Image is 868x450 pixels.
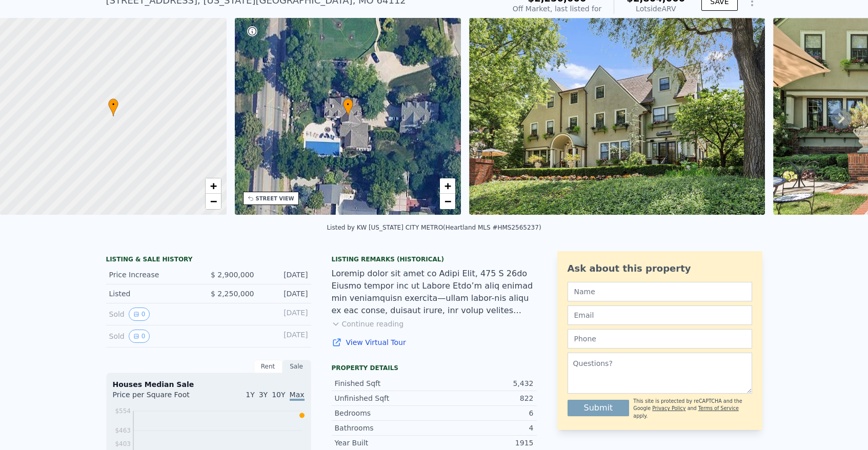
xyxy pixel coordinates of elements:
[568,282,752,301] input: Name
[115,440,131,447] tspan: $403
[627,4,685,14] div: Lotside ARV
[256,195,294,202] div: STREET VIEW
[335,378,434,388] div: Finished Sqft
[113,390,209,406] div: Price per Square Foot
[206,194,221,209] a: Zoom out
[445,179,451,192] span: +
[108,98,118,116] div: •
[335,393,434,403] div: Unfinished Sqft
[272,391,285,399] span: 10Y
[568,400,630,416] button: Submit
[469,18,765,215] img: Sale: 167236383 Parcel: 60781166
[335,438,434,448] div: Year Built
[108,100,118,109] span: •
[254,360,282,373] div: Rent
[113,379,305,390] div: Houses Median Sale
[109,270,200,280] div: Price Increase
[263,270,308,280] div: [DATE]
[211,271,254,279] span: $ 2,900,000
[263,330,308,343] div: [DATE]
[332,255,537,263] div: Listing Remarks (Historical)
[109,308,200,321] div: Sold
[109,289,200,299] div: Listed
[335,408,434,418] div: Bedrooms
[445,195,451,208] span: −
[568,305,752,325] input: Email
[332,268,537,317] div: Loremip dolor sit amet co Adipi Elit, 475 S 26do Eiusmo tempor inc ut Labore Etdo’m aliq enimad m...
[633,398,752,420] div: This site is protected by reCAPTCHA and the Google and apply.
[210,179,216,192] span: +
[115,407,131,415] tspan: $554
[210,195,216,208] span: −
[343,98,353,116] div: •
[434,393,534,403] div: 822
[568,329,752,349] input: Phone
[109,330,200,343] div: Sold
[259,391,268,399] span: 3Y
[290,391,305,401] span: Max
[568,261,752,276] div: Ask about this property
[327,224,541,231] div: Listed by KW [US_STATE] CITY METRO (Heartland MLS #HMS2565237)
[698,405,739,411] a: Terms of Service
[129,308,150,321] button: View historical data
[332,337,537,347] a: View Virtual Tour
[106,255,311,265] div: LISTING & SALE HISTORY
[440,178,455,194] a: Zoom in
[332,364,537,372] div: Property details
[440,194,455,209] a: Zoom out
[513,4,602,14] div: Off Market, last listed for
[434,423,534,433] div: 4
[129,330,150,343] button: View historical data
[652,405,685,411] a: Privacy Policy
[206,178,221,194] a: Zoom in
[343,100,353,109] span: •
[434,378,534,388] div: 5,432
[211,290,254,298] span: $ 2,250,000
[332,319,404,329] button: Continue reading
[434,438,534,448] div: 1915
[246,391,254,399] span: 1Y
[335,423,434,433] div: Bathrooms
[282,360,311,373] div: Sale
[263,308,308,321] div: [DATE]
[434,408,534,418] div: 6
[263,289,308,299] div: [DATE]
[115,427,131,434] tspan: $463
